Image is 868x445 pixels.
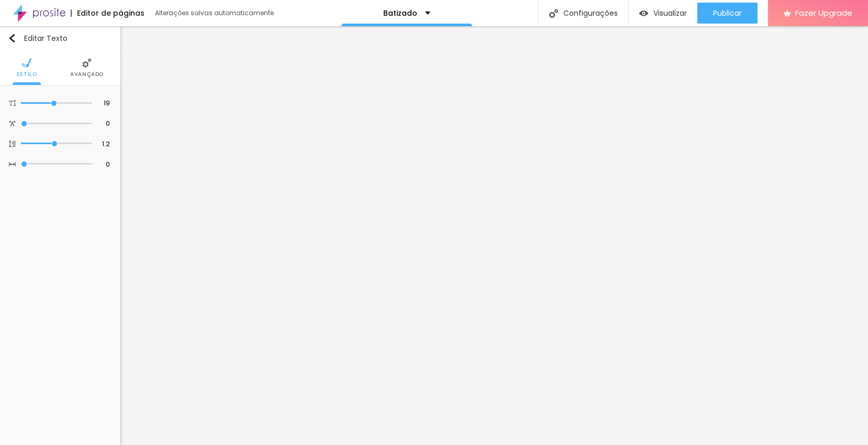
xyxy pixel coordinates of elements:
[629,3,697,24] button: Visualizar
[639,9,648,18] img: view-1.svg
[795,8,852,17] span: Fazer Upgrade
[697,3,758,24] button: Publicar
[9,161,16,168] img: Icone
[549,9,558,18] img: Icone
[9,100,16,106] img: Icone
[9,120,16,127] img: Icone
[82,58,92,68] img: Icone
[653,9,687,17] span: Visualizar
[22,58,31,68] img: Icone
[120,26,868,445] iframe: Editor
[8,34,16,42] img: Icone
[155,10,275,16] div: Alterações salvas automaticamente
[8,34,68,42] div: Editar Texto
[70,72,104,77] span: Avançado
[71,9,144,17] div: Editor de páginas
[383,9,417,17] p: Batizado
[17,72,37,77] span: Estilo
[713,9,742,17] span: Publicar
[9,140,16,147] img: Icone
